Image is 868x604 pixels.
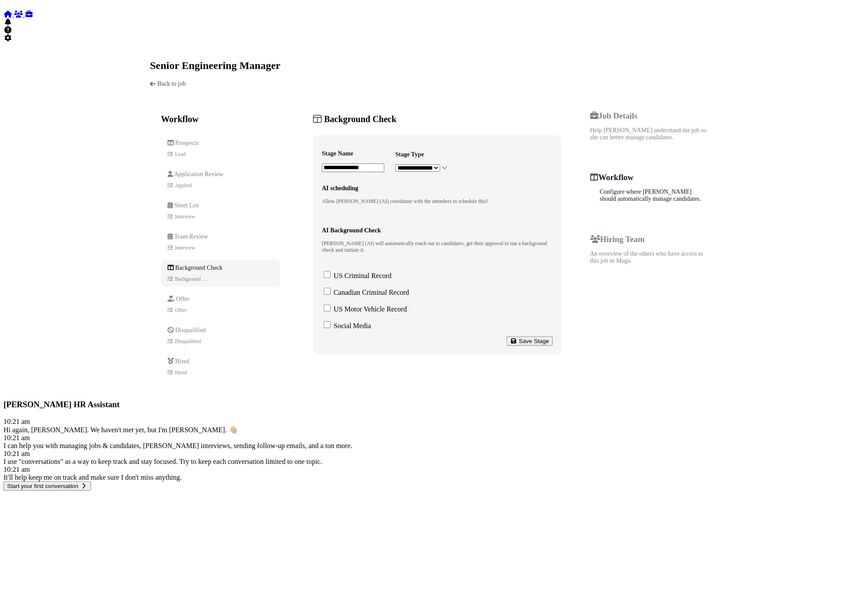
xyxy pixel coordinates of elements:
span: Offer [176,296,190,302]
div: I can help you with managing jobs & candidates, [PERSON_NAME] interviews, sending follow-up email... [4,434,864,450]
p: Allow [PERSON_NAME] (AI) coordinate with the attendees to schedule this? [322,198,488,205]
h2: Senior Engineering Manager [150,60,281,72]
div: It'll help keep me on track and make sure I don't miss anything. [4,466,864,481]
time: 10:21 am [4,418,30,425]
div: Interview [175,245,195,251]
div: I use "conversations" as a way to keep track and stay focused. Try to keep each conversation limi... [4,450,864,466]
h3: Hiring Team [590,235,709,244]
span: Team Review [174,233,208,240]
h3: Stage Name [322,150,384,157]
div: Disqualified [175,338,201,345]
h3: AI scheduling [322,185,488,192]
p: Configure where [PERSON_NAME] should automatically manage candidates. [600,188,709,203]
span: Application Review [174,171,223,177]
h3: Job Details [590,111,709,121]
button: Save Stage [507,336,553,346]
div: Hired [175,369,187,376]
time: 10:21 am [4,434,30,441]
span: Disqualified [175,327,206,333]
p: [PERSON_NAME] (AI) will automatically reach out to candidates, get their approval to run a backgr... [322,240,553,253]
label: Social Media [334,322,371,329]
label: US Motor Vehicle Record [334,305,407,313]
label: US Criminal Record [334,272,392,279]
p: Help [PERSON_NAME] understand the job so she can better manage candidates. [590,127,709,141]
div: Interview [175,213,195,220]
div: Applied [175,182,192,189]
span: Prospects [175,140,199,146]
time: 10:21 am [4,466,30,473]
div: Start your first conversation [7,483,88,489]
h3: Workflow [590,173,709,182]
time: 10:21 am [4,450,30,457]
h3: [PERSON_NAME] HR Assistant [4,400,864,409]
h3: AI Background Check [322,227,553,234]
span: Short List [175,202,199,209]
h2: Workflow [161,114,280,124]
div: Lead [175,151,186,158]
button: Start your first conversation [4,481,91,491]
div: Hi again, [PERSON_NAME]. We haven't met yet, but I'm [PERSON_NAME]. 👋🏼 [4,418,864,434]
h3: Stage Type [395,151,448,158]
p: An overview of the others who have access to this job in Mega. [590,250,709,264]
span: Back to job [157,80,186,87]
div: Offer [175,307,186,314]
label: Canadian Criminal Record [334,289,409,296]
div: Background Check [175,276,208,282]
div: Save Stage [510,338,549,344]
span: Background Check [175,264,223,271]
span: Hired [175,358,190,365]
h2: Background Check [313,114,562,124]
